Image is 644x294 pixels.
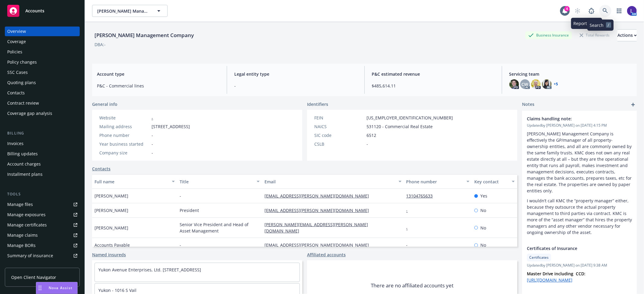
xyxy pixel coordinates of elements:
a: Report a Bug [585,5,598,17]
a: Named insureds [92,251,126,258]
span: General info [92,101,117,107]
a: Manage BORs [5,241,80,250]
span: Identifiers [307,101,328,107]
a: Coverage [5,37,80,46]
a: - [406,242,413,248]
div: Email [264,179,395,185]
a: Switch app [613,5,625,17]
img: photo [542,79,552,89]
div: CSLB [314,141,364,147]
p: I wouldn’t call KMC the “property manager” either, because they outsource the actual property man... [527,198,632,236]
div: 4 [564,6,570,11]
button: Title [177,174,262,189]
div: Invoices [7,139,24,148]
div: [PERSON_NAME] Management Company [92,31,196,39]
span: No [480,225,486,231]
a: SSC Cases [5,68,80,77]
div: Year business started [99,141,149,147]
button: Email [262,174,404,189]
button: [PERSON_NAME] Management Company [92,5,168,17]
div: Billing updates [7,149,38,159]
a: Yukon - 1016 S Vail [98,287,136,293]
span: There are no affiliated accounts yet [371,282,453,289]
a: Accounts [5,2,80,19]
span: P&C estimated revenue [372,71,495,77]
span: [STREET_ADDRESS] [152,123,190,130]
div: Company size [99,150,149,156]
span: [PERSON_NAME] Management Company [97,8,149,14]
span: CW [522,81,528,87]
a: - [406,225,413,231]
span: Senior Vice President and Head of Asset Management [180,221,260,234]
a: add [630,101,637,108]
a: Installment plans [5,169,80,179]
div: Contacts [7,88,25,98]
a: [EMAIL_ADDRESS][PERSON_NAME][DOMAIN_NAME] [264,193,374,199]
a: +5 [554,82,558,86]
span: Certificates of Insurance [527,245,616,251]
a: Contacts [5,88,80,98]
div: Billing [5,130,80,136]
span: P&C - Commercial lines [97,83,219,89]
span: - [152,141,153,147]
span: Open Client Navigator [11,274,56,280]
div: DBA: - [95,41,106,48]
span: President [180,207,199,213]
a: [URL][DOMAIN_NAME] [527,277,572,283]
div: Manage claims [7,230,38,240]
span: - [152,150,153,156]
span: 6512 [367,132,376,138]
div: Website [99,115,149,121]
span: Claims handling note: [527,115,616,122]
a: Contract review [5,98,80,108]
div: Manage exposures [7,210,46,220]
a: [EMAIL_ADDRESS][PERSON_NAME][DOMAIN_NAME] [264,242,374,248]
div: Business Insurance [525,31,572,39]
span: Servicing team [509,71,632,77]
div: Contract review [7,98,39,108]
div: Phone number [406,179,463,185]
button: Nova Assist [36,282,78,294]
span: 531120 - Commercial Real Estate [367,123,433,130]
span: Accounts [25,8,44,13]
span: - [152,132,153,138]
span: - [234,83,357,89]
div: Overview [7,27,26,36]
div: Claims handling note:Updatedby [PERSON_NAME] on [DATE] 4:15 PM[PERSON_NAME] Management Company is... [522,111,637,240]
button: Actions [617,29,637,41]
img: photo [509,79,519,89]
span: Updated by [PERSON_NAME] on [DATE] 9:38 AM [527,263,632,268]
a: Invoices [5,139,80,148]
a: - [406,207,413,213]
div: Policies [7,47,22,57]
a: Manage exposures [5,210,80,220]
a: - [152,115,153,121]
a: [EMAIL_ADDRESS][PERSON_NAME][DOMAIN_NAME] [264,207,374,213]
span: - [180,193,181,199]
div: Actions [617,30,637,41]
div: Manage files [7,200,33,209]
span: Notes [522,101,534,108]
div: Policy changes [7,57,37,67]
div: Installment plans [7,169,43,179]
span: - [180,242,181,248]
a: Quoting plans [5,78,80,87]
a: Search [599,5,611,17]
span: Nova Assist [49,285,72,290]
div: Full name [95,179,168,185]
div: Quoting plans [7,78,36,87]
a: Yukon Avenue Enterprises, Ltd. [STREET_ADDRESS] [98,267,201,273]
span: $485,614.11 [372,83,495,89]
a: Policy changes [5,57,80,67]
img: photo [531,79,541,89]
a: Billing updates [5,149,80,159]
span: [PERSON_NAME] [95,193,128,199]
div: Key contact [474,179,508,185]
span: No [480,207,486,213]
div: Total Rewards [577,31,613,39]
div: Mailing address [99,123,149,130]
span: No [480,242,486,248]
a: Manage claims [5,230,80,240]
span: Accounts Payable [95,242,130,248]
